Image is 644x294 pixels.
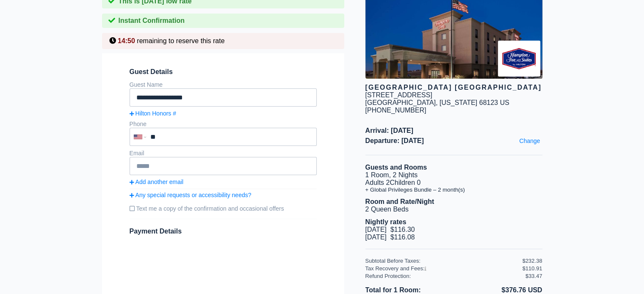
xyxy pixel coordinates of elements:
span: 14:50 [118,37,135,44]
span: Arrival: [DATE] [365,127,542,135]
span: [DATE] $116.08 [365,234,415,241]
a: Any special requests or accessibility needs? [130,192,317,198]
span: remaining to reserve this rate [137,37,224,44]
div: $110.91 [522,265,542,272]
label: Guest Name [130,81,163,88]
div: Refund Protection: [365,273,525,279]
b: Guests and Rooms [365,164,427,171]
span: Children 0 [390,179,420,186]
span: Payment Details [130,228,182,235]
div: [PHONE_NUMBER] [365,107,542,114]
div: Tax Recovery and Fees: [365,265,522,272]
div: United States: +1 [130,129,148,145]
label: Text me a copy of the confirmation and occasional offers [130,202,317,215]
img: Brand logo for Hampton Inn Bellevue [498,41,540,77]
span: Departure: [DATE] [365,137,542,145]
a: Add another email [130,179,317,185]
li: 2 Queen Beds [365,206,542,213]
span: 68123 [479,99,498,106]
li: + Global Privileges Bundle – 2 month(s) [365,187,542,193]
div: Instant Confirmation [102,14,344,28]
div: [STREET_ADDRESS] [365,91,432,99]
span: Guest Details [130,68,317,76]
div: $232.38 [522,258,542,264]
span: [DATE] $116.30 [365,226,415,233]
div: Subtotal Before Taxes: [365,258,522,264]
li: 1 Room, 2 Nights [365,171,542,179]
span: [GEOGRAPHIC_DATA], [365,99,438,106]
li: Adults 2 [365,179,542,187]
b: Nightly rates [365,218,406,225]
label: Phone [130,121,146,127]
span: [US_STATE] [439,99,477,106]
label: Email [130,150,144,157]
a: Hilton Honors # [130,110,317,117]
div: $33.47 [525,273,542,279]
span: US [500,99,509,106]
b: Room and Rate/Night [365,198,434,205]
a: Change [517,135,542,146]
div: [GEOGRAPHIC_DATA] [GEOGRAPHIC_DATA] [365,84,542,91]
